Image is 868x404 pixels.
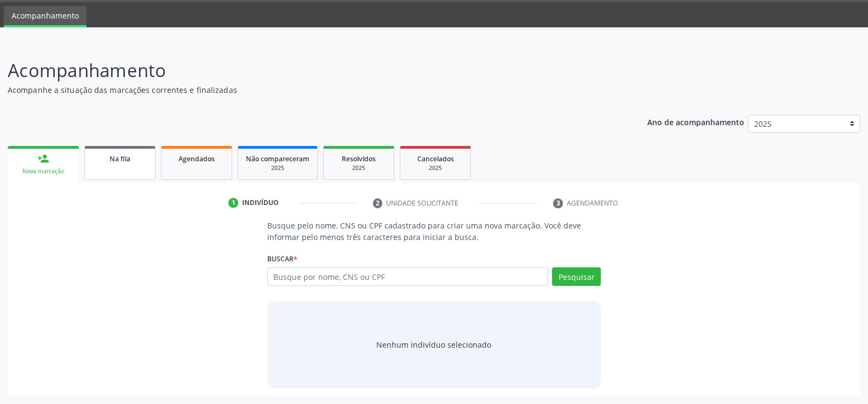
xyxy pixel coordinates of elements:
[267,267,548,286] input: Busque por nome, CNS ou CPF
[15,167,71,175] div: Nova marcação
[246,154,309,163] span: Não compareceram
[331,164,386,172] div: 2025
[37,153,49,165] div: person_add
[647,115,744,128] p: Ano de acompanhamento
[267,220,601,243] p: Busque pelo nome, CNS ou CPF cadastrado para criar uma nova marcação. Você deve informar pelo men...
[8,84,605,96] p: Acompanhe a situação das marcações correntes e finalizadas
[408,164,463,172] div: 2025
[246,164,309,172] div: 2025
[552,267,601,286] button: Pesquisar
[376,339,491,350] div: Nenhum indivíduo selecionado
[8,57,605,84] p: Acompanhamento
[417,154,454,163] span: Cancelados
[228,198,238,208] div: 1
[4,6,87,27] a: Acompanhamento
[242,198,279,208] div: Indivíduo
[267,250,297,267] label: Buscar
[110,154,130,163] span: Na fila
[179,154,215,163] span: Agendados
[342,154,376,163] span: Resolvidos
